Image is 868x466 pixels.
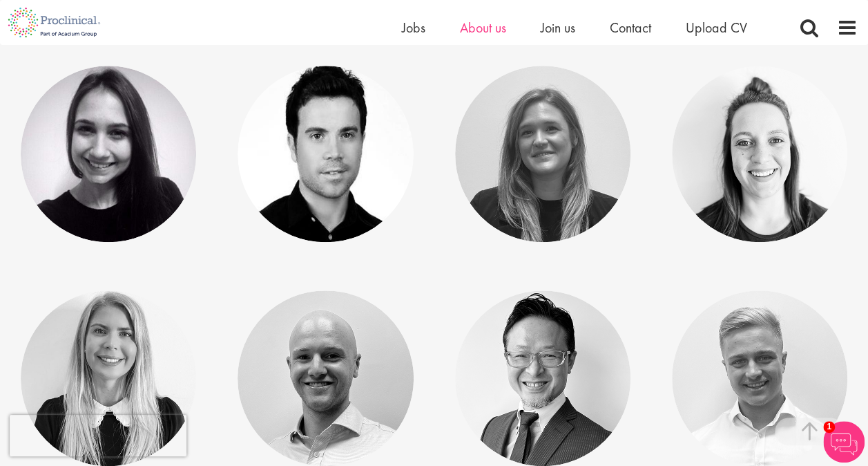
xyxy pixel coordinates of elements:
[823,421,865,463] img: Chatbot
[10,415,186,456] iframe: reCAPTCHA
[610,19,651,37] a: Contact
[460,19,506,37] a: About us
[541,19,575,37] a: Join us
[686,19,747,37] a: Upload CV
[823,421,835,433] span: 1
[402,19,425,37] a: Jobs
